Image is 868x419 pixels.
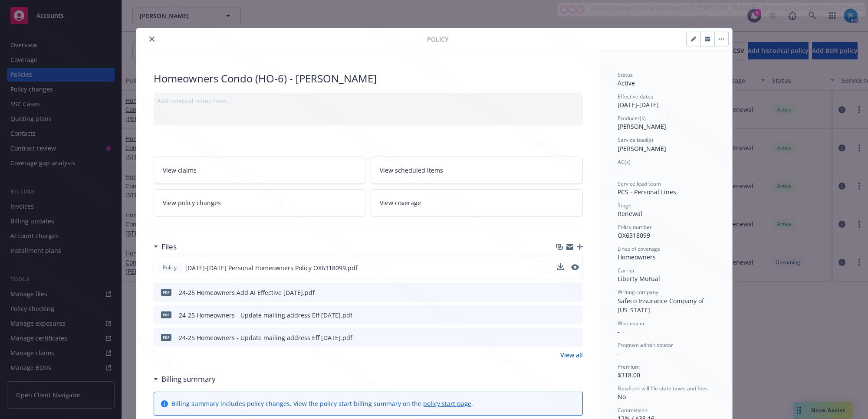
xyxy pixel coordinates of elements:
span: Policy number [618,223,652,231]
span: pdf [161,334,171,340]
span: Policy [161,264,178,272]
div: Files [154,241,177,252]
span: View coverage [380,198,421,207]
span: Newfront will file state taxes and fees [618,385,708,392]
span: Carrier [618,267,635,274]
div: [DATE] - [DATE] [618,93,715,109]
button: download file [558,288,565,297]
span: AC(s) [618,158,631,166]
span: Policy [427,35,448,44]
span: [PERSON_NAME] [618,122,666,131]
button: preview file [572,311,579,320]
button: download file [558,311,565,320]
span: Service lead(s) [618,136,653,144]
span: Active [618,79,635,87]
button: preview file [571,264,579,270]
span: [DATE]-[DATE] Personal Homeowners Policy OX6318099.pdf [185,263,358,272]
span: Liberty Mutual [618,275,660,283]
span: View policy changes [163,198,221,207]
span: - [618,327,620,336]
a: View claims [154,157,366,184]
div: 24-25 Homeowners - Update mailing address Eff [DATE].pdf [179,311,352,320]
button: close [147,34,157,44]
span: Producer(s) [618,115,646,122]
span: [PERSON_NAME] [618,144,666,153]
div: Add internal notes here... [157,96,579,105]
a: policy start page [423,399,471,408]
button: download file [557,263,564,272]
span: Effective dates [618,93,653,100]
span: Renewal [618,209,642,218]
span: pdf [161,311,171,318]
span: Premium [618,363,640,370]
div: Homeowners [618,252,715,262]
button: preview file [572,288,579,297]
h3: Billing summary [161,373,216,385]
span: View scheduled items [380,166,443,175]
button: download file [557,263,564,270]
span: - [618,166,620,174]
span: Status [618,71,633,79]
button: download file [558,333,565,342]
span: View claims [163,166,197,175]
h3: Files [161,241,177,252]
a: View coverage [371,189,583,216]
div: 24-25 Homeowners Add AI Effective [DATE].pdf [179,288,315,297]
span: Wholesaler [618,320,645,327]
button: preview file [572,333,579,342]
span: No [618,393,626,401]
span: Program administrator [618,341,673,349]
span: pdf [161,289,171,295]
span: Lines of coverage [618,245,660,252]
button: preview file [571,263,579,272]
div: Homeowners Condo (HO-6) - [PERSON_NAME] [154,71,583,86]
span: Safeco Insurance Company of [US_STATE] [618,297,706,314]
span: Commission [618,406,648,414]
a: View policy changes [154,189,366,216]
span: Writing company [618,288,658,296]
span: Stage [618,202,631,209]
span: Service lead team [618,180,661,187]
div: Billing summary [154,373,216,385]
a: View scheduled items [371,157,583,184]
span: PCS - Personal Lines [618,188,676,196]
div: 24-25 Homeowners - Update mailing address Eff [DATE].pdf [179,333,352,342]
a: View all [560,350,583,360]
span: OX6318099 [618,231,650,239]
span: - [618,349,620,357]
div: Billing summary includes policy changes. View the policy start billing summary on the . [171,399,473,408]
span: $318.00 [618,371,640,379]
